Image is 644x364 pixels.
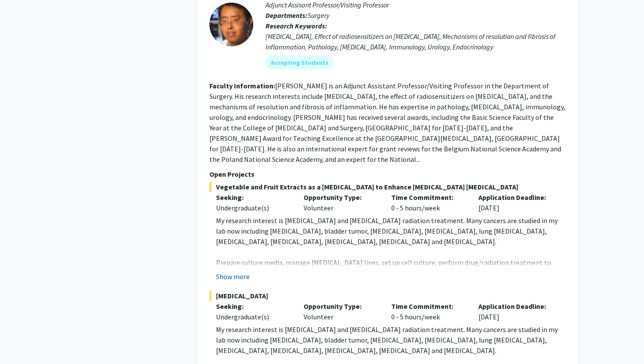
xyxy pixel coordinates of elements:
div: [MEDICAL_DATA], Effect of radiosensitizers on [MEDICAL_DATA], Mechanisms of resolution and fibros... [265,31,566,52]
p: Opportunity Type: [304,301,378,311]
p: Opportunity Type: [304,192,378,203]
p: Seeking: [216,301,290,311]
p: Application Deadline: [478,192,553,203]
p: Application Deadline: [478,301,553,311]
div: Volunteer [297,192,385,213]
p: Seeking: [216,192,290,203]
fg-read-more: [PERSON_NAME] is an Adjunct Assistant Professor/Visiting Professor in the Department of Surgery. ... [209,81,565,164]
iframe: Chat [7,325,37,357]
b: Departments: [265,11,308,20]
span: Prepare culture media, manage [MEDICAL_DATA] lines, set up cell culture, perform drug/radiation t... [216,258,556,288]
div: [DATE] [472,192,559,213]
div: 0 - 5 hours/week [385,192,472,213]
span: My research interest is [MEDICAL_DATA] and [MEDICAL_DATA] radiation treatment. Many cancers are s... [216,216,558,246]
mat-chip: Accepting Students [265,56,334,70]
span: Surgery [308,11,329,20]
span: [MEDICAL_DATA] [209,290,566,301]
div: [DATE] [472,301,559,322]
div: 0 - 5 hours/week [385,301,472,322]
p: Time Commitment: [391,192,466,203]
p: Open Projects [209,169,566,179]
div: Undergraduate(s) [216,203,290,213]
div: Undergraduate(s) [216,311,290,322]
p: Time Commitment: [391,301,466,311]
b: Faculty Information: [209,81,275,90]
button: Show more [216,271,250,282]
span: Vegetable and Fruit Extracts as a [MEDICAL_DATA] to Enhance [MEDICAL_DATA] [MEDICAL_DATA] [209,182,566,192]
div: Volunteer [297,301,385,322]
span: My research interest is [MEDICAL_DATA] and [MEDICAL_DATA] radiation treatment. Many cancers are s... [216,325,558,355]
b: Research Keywords: [265,21,327,30]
